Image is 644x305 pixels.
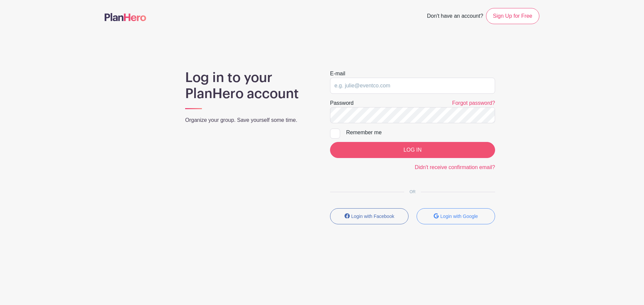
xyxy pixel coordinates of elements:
a: Didn't receive confirmation email? [415,164,495,170]
input: LOG IN [330,142,495,158]
small: Login with Facebook [351,214,394,219]
a: Sign Up for Free [486,8,539,24]
button: Login with Google [417,208,495,224]
button: Login with Facebook [330,208,409,224]
span: Don't have an account? [427,9,483,24]
small: Login with Google [440,214,478,219]
label: Password [330,99,354,107]
h1: Log in to your PlanHero account [185,70,314,102]
input: e.g. julie@eventco.com [330,78,495,94]
p: Organize your group. Save yourself some time. [185,116,314,124]
a: Forgot password? [452,100,495,106]
span: OR [404,189,421,194]
div: Remember me [346,129,495,137]
img: logo-507f7623f17ff9eddc593b1ce0a138ce2505c220e1c5a4e2b4648c50719b7d32.svg [105,13,146,21]
label: E-mail [330,70,345,78]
